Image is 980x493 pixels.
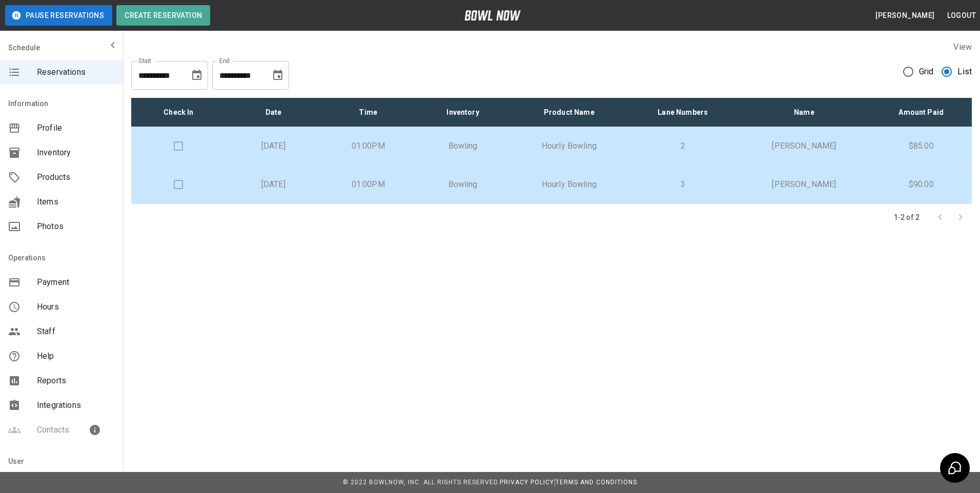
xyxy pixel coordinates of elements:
[519,140,620,152] p: Hourly Bowling
[894,212,920,222] p: 1-2 of 2
[37,301,115,313] span: Hours
[519,178,620,191] p: Hourly Bowling
[628,98,738,127] th: Lane Numbers
[5,5,112,26] button: Pause Reservations
[953,42,972,52] label: View
[416,98,511,127] th: Inventory
[37,325,115,338] span: Staff
[37,147,115,159] span: Inventory
[424,140,502,152] p: Bowling
[556,479,637,486] a: Terms and Conditions
[919,66,934,78] span: Grid
[37,66,115,78] span: Reservations
[226,98,321,127] th: Date
[636,178,729,191] p: 3
[234,178,313,191] p: [DATE]
[37,375,115,387] span: Reports
[268,65,288,86] button: Choose date, selected date is Sep 7, 2025
[329,178,407,191] p: 01:00PM
[871,6,938,25] button: [PERSON_NAME]
[879,140,964,152] p: $85.00
[234,140,313,152] p: [DATE]
[746,140,862,152] p: [PERSON_NAME]
[131,98,226,127] th: Check In
[37,399,115,412] span: Integrations
[329,140,407,152] p: 01:00PM
[37,196,115,208] span: Items
[187,65,207,86] button: Choose date, selected date is Aug 7, 2025
[37,350,115,362] span: Help
[424,178,502,191] p: Bowling
[343,479,500,486] span: © 2022 BowlNow, Inc. All Rights Reserved.
[37,171,115,183] span: Products
[500,479,554,486] a: Privacy Policy
[464,10,521,20] img: logo
[37,122,115,134] span: Profile
[636,140,729,152] p: 2
[511,98,628,127] th: Product Name
[116,5,210,26] button: Create Reservation
[879,178,964,191] p: $90.00
[870,98,972,127] th: Amount Paid
[321,98,416,127] th: Time
[37,220,115,233] span: Photos
[957,66,972,78] span: List
[738,98,870,127] th: Name
[746,178,862,191] p: [PERSON_NAME]
[37,276,115,289] span: Payment
[943,6,980,25] button: Logout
